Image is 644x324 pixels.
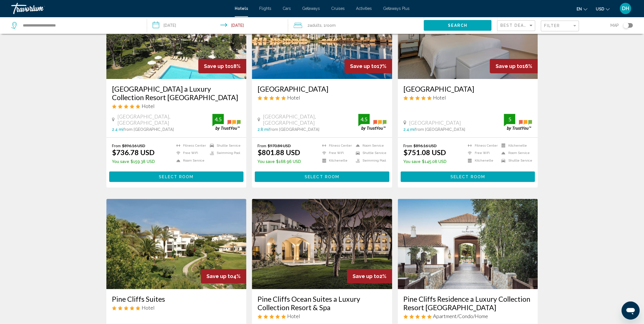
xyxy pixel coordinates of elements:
[11,3,229,14] a: Travorium
[495,63,522,69] span: Save up to
[504,114,532,131] img: trustyou-badge.svg
[358,116,370,123] div: 4.5
[123,127,174,132] span: from [GEOGRAPHIC_DATA]
[122,143,145,148] del: $896.16 USD
[106,199,247,289] a: Hotel image
[112,295,241,303] a: Pine Cliffs Suites
[258,94,386,101] div: 5 star Hotel
[112,127,123,132] span: 2.4 mi
[619,23,633,28] button: Toggle map
[401,173,535,179] a: Select Room
[112,159,129,164] span: You save
[206,273,233,279] span: Save up to
[319,143,353,148] li: Fitness Center
[258,159,301,164] p: $168.96 USD
[409,120,461,126] span: [GEOGRAPHIC_DATA]
[159,175,194,179] span: Select Room
[142,103,155,109] span: Hotel
[500,23,530,28] span: Best Deals
[498,143,532,148] li: Kitchenette
[433,313,488,319] span: Apartment/Condo/Home
[415,127,465,132] span: from [GEOGRAPHIC_DATA]
[319,151,353,156] li: Free WiFi
[255,173,389,179] a: Select Room
[331,6,345,11] a: Cruises
[173,143,207,148] li: Fitness Center
[577,7,582,11] span: en
[403,94,532,101] div: 5 star Hotel
[305,175,339,179] span: Select Room
[544,23,560,28] span: Filter
[448,23,467,28] span: Search
[259,6,271,11] a: Flights
[403,143,412,148] span: From
[414,143,437,148] del: $896.16 USD
[610,21,619,29] span: Map
[287,94,300,101] span: Hotel
[450,175,485,179] span: Select Room
[307,21,321,29] span: 2
[258,159,275,164] span: You save
[356,6,372,11] span: Activities
[403,159,447,164] p: $145.08 USD
[207,143,241,148] li: Shuttle Service
[504,116,515,123] div: 5
[112,148,155,157] ins: $736.78 USD
[465,158,498,163] li: Kitchenette
[490,59,538,73] div: 16%
[353,158,386,163] li: Swimming Pool
[258,313,386,319] div: 5 star Hotel
[344,59,392,73] div: 17%
[325,23,335,28] span: Room
[117,113,213,126] span: [GEOGRAPHIC_DATA], [GEOGRAPHIC_DATA]
[398,199,538,289] img: Hotel image
[302,6,320,11] a: Getaways
[596,7,604,11] span: USD
[403,85,532,93] a: [GEOGRAPHIC_DATA]
[498,151,532,156] li: Room Service
[112,85,241,102] a: [GEOGRAPHIC_DATA] a Luxury Collection Resort [GEOGRAPHIC_DATA]
[258,85,386,93] a: [GEOGRAPHIC_DATA]
[235,6,248,11] a: Hotels
[353,151,386,156] li: Shuttle Service
[252,199,392,289] img: Hotel image
[112,103,241,109] div: 5 star Hotel
[258,143,266,148] span: From
[207,151,241,156] li: Swimming Pool
[204,63,231,69] span: Save up to
[258,295,386,312] a: Pine Cliffs Ocean Suites a Luxury Collection Resort & Spa
[403,295,532,312] a: Pine Cliffs Residence a Luxury Collection Resort [GEOGRAPHIC_DATA]
[269,127,319,132] span: from [GEOGRAPHIC_DATA]
[596,5,610,13] button: Change currency
[403,127,415,132] span: 2.4 mi
[465,143,498,148] li: Fitness Center
[142,305,155,311] span: Hotel
[353,273,379,279] span: Save up to
[268,143,291,148] del: $970.84 USD
[212,116,224,123] div: 4.5
[403,313,532,319] div: 5 star Apartment
[500,23,533,28] mat-select: Sort by
[358,114,386,131] img: trustyou-badge.svg
[424,20,491,30] button: Search
[147,17,288,34] button: Check-in date: Jan 21, 2026 Check-out date: Jan 25, 2026
[401,171,535,182] button: Select Room
[383,6,410,11] a: Getaways Plus
[433,94,446,101] span: Hotel
[112,143,121,148] span: From
[353,143,386,148] li: Room Service
[465,151,498,156] li: Free WiFi
[541,20,579,32] button: Filter
[288,17,424,34] button: Travelers: 2 adults, 0 children
[283,6,291,11] a: Cars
